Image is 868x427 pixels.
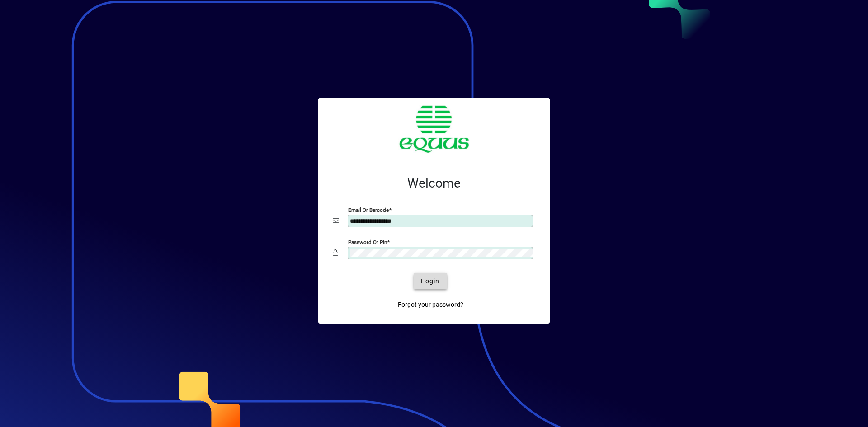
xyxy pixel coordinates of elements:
[398,300,463,310] span: Forgot your password?
[348,207,389,213] mat-label: Email or Barcode
[348,239,387,245] mat-label: Password or Pin
[333,176,535,191] h2: Welcome
[414,273,447,289] button: Login
[421,277,439,286] span: Login
[394,296,467,313] a: Forgot your password?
